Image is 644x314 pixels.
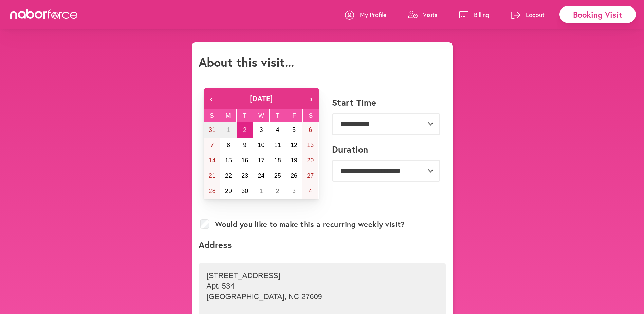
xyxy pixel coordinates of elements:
button: October 2, 2025 [270,184,286,199]
abbr: October 3, 2025 [292,188,296,194]
button: September 19, 2025 [286,153,302,168]
button: September 29, 2025 [220,184,237,199]
button: September 6, 2025 [302,122,318,138]
abbr: September 11, 2025 [274,142,281,149]
abbr: September 15, 2025 [225,157,232,164]
button: [DATE] [219,88,304,109]
abbr: September 12, 2025 [291,142,297,149]
abbr: October 4, 2025 [309,188,312,194]
button: September 1, 2025 [220,122,237,138]
abbr: October 1, 2025 [259,188,263,194]
abbr: September 27, 2025 [307,172,314,179]
button: September 22, 2025 [220,168,237,184]
abbr: August 31, 2025 [209,126,216,133]
abbr: Monday [226,112,231,119]
abbr: September 4, 2025 [276,126,279,133]
label: Start Time [332,97,376,108]
button: September 26, 2025 [286,168,302,184]
button: September 8, 2025 [220,138,237,153]
abbr: September 14, 2025 [209,157,216,164]
p: Address [199,239,446,256]
button: September 20, 2025 [302,153,318,168]
abbr: September 21, 2025 [209,172,216,179]
abbr: Friday [292,112,296,119]
abbr: September 2, 2025 [243,126,246,133]
abbr: September 13, 2025 [307,142,314,149]
abbr: Thursday [276,112,280,119]
button: September 9, 2025 [237,138,253,153]
button: September 12, 2025 [286,138,302,153]
button: September 15, 2025 [220,153,237,168]
abbr: September 30, 2025 [241,188,248,194]
a: Visits [408,4,437,25]
abbr: September 8, 2025 [227,142,230,149]
abbr: September 3, 2025 [259,126,263,133]
button: September 16, 2025 [237,153,253,168]
button: September 30, 2025 [237,184,253,199]
a: My Profile [345,4,386,25]
abbr: September 28, 2025 [209,188,216,194]
button: September 14, 2025 [204,153,220,168]
abbr: October 2, 2025 [276,188,279,194]
button: October 3, 2025 [286,184,302,199]
button: October 4, 2025 [302,184,318,199]
abbr: September 19, 2025 [291,157,297,164]
button: September 10, 2025 [253,138,269,153]
abbr: September 7, 2025 [210,142,214,149]
abbr: September 17, 2025 [258,157,264,164]
abbr: September 1, 2025 [227,126,230,133]
abbr: September 18, 2025 [274,157,281,164]
label: Would you like to make this a recurring weekly visit? [215,220,405,229]
p: [GEOGRAPHIC_DATA] , NC 27609 [207,292,438,301]
p: Apt. 534 [207,282,438,291]
abbr: Wednesday [258,112,264,119]
h1: About this visit... [199,55,294,69]
abbr: Saturday [309,112,313,119]
button: ‹ [204,88,219,109]
button: September 21, 2025 [204,168,220,184]
p: [STREET_ADDRESS] [207,271,438,280]
abbr: September 24, 2025 [258,172,264,179]
label: Duration [332,144,368,155]
button: September 7, 2025 [204,138,220,153]
abbr: September 29, 2025 [225,188,232,194]
button: September 24, 2025 [253,168,269,184]
button: September 5, 2025 [286,122,302,138]
button: September 3, 2025 [253,122,269,138]
p: Visits [423,11,437,19]
button: September 28, 2025 [204,184,220,199]
button: › [304,88,319,109]
a: Logout [511,4,545,25]
p: Billing [474,11,489,19]
abbr: September 5, 2025 [292,126,296,133]
button: September 2, 2025 [237,122,253,138]
button: September 25, 2025 [270,168,286,184]
abbr: September 10, 2025 [258,142,264,149]
abbr: Sunday [210,112,214,119]
abbr: September 20, 2025 [307,157,314,164]
abbr: September 25, 2025 [274,172,281,179]
abbr: September 9, 2025 [243,142,246,149]
p: My Profile [360,11,386,19]
abbr: September 22, 2025 [225,172,232,179]
button: September 27, 2025 [302,168,318,184]
div: Booking Visit [559,6,636,23]
abbr: September 16, 2025 [241,157,248,164]
button: October 1, 2025 [253,184,269,199]
button: September 4, 2025 [270,122,286,138]
button: September 23, 2025 [237,168,253,184]
button: September 17, 2025 [253,153,269,168]
p: Logout [526,11,545,19]
button: August 31, 2025 [204,122,220,138]
a: Billing [459,4,489,25]
abbr: September 23, 2025 [241,172,248,179]
button: September 11, 2025 [270,138,286,153]
abbr: September 26, 2025 [291,172,297,179]
abbr: September 6, 2025 [309,126,312,133]
abbr: Tuesday [243,112,246,119]
button: September 18, 2025 [270,153,286,168]
button: September 13, 2025 [302,138,318,153]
